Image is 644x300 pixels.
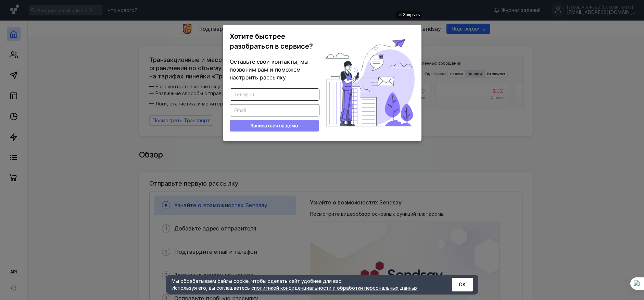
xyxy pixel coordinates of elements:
[172,278,435,291] div: Мы обрабатываем файлы cookie, чтобы сделать сайт удобнее для вас. Используя его, вы соглашаетесь c
[230,32,313,50] span: Хотите быстрее разобраться в сервисе?
[230,58,308,81] span: Оставьте свои контакты, мы позвоним вам и поможем настроить рассылку
[230,89,319,100] input: Телефон
[254,285,418,291] a: политикой конфиденциальности и обработки персональных данных
[452,278,473,291] button: ОК
[230,104,319,116] input: Email
[230,120,319,132] button: Записаться на демо
[403,11,420,18] div: Закрыть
